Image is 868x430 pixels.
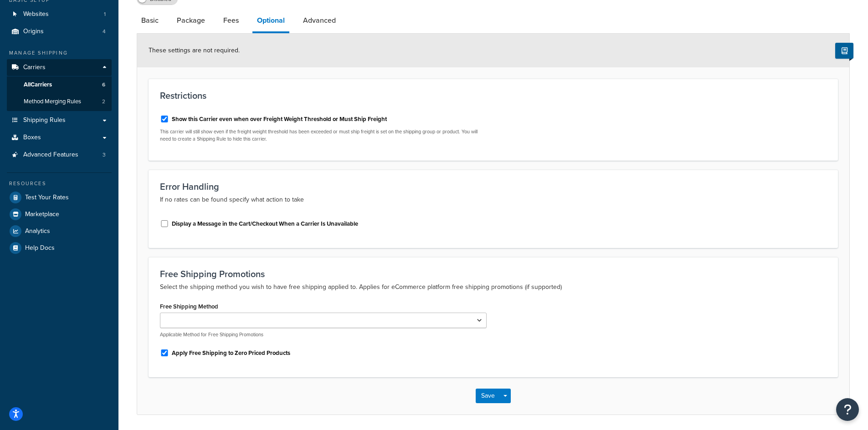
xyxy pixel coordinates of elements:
div: Manage Shipping [7,49,112,57]
button: Show Help Docs [835,43,853,59]
p: This carrier will still show even if the freight weight threshold has been exceeded or must ship ... [160,128,487,142]
a: Websites1 [7,6,112,23]
span: Help Docs [25,244,55,252]
span: Boxes [23,134,41,142]
a: Fees [219,10,243,31]
span: 4 [103,28,106,35]
span: Analytics [25,228,50,235]
span: All Carriers [24,81,52,89]
a: Method Merging Rules2 [7,93,112,110]
label: Free Shipping Method [160,303,218,310]
h3: Error Handling [160,182,827,192]
label: Apply Free Shipping to Zero Priced Products [172,349,290,357]
h3: Restrictions [160,91,827,101]
a: Advanced Features3 [7,147,112,163]
span: Origins [23,28,44,35]
li: Method Merging Rules [7,93,112,110]
a: Package [172,10,210,31]
span: 1 [104,10,106,18]
a: Basic [137,10,163,31]
span: Carriers [23,64,46,71]
h3: Free Shipping Promotions [160,269,827,279]
span: 3 [103,151,106,159]
div: Resources [7,180,112,187]
span: Test Your Rates [25,194,69,202]
li: Origins [7,23,112,40]
li: Websites [7,6,112,23]
a: Marketplace [7,206,112,223]
a: Analytics [7,223,112,239]
a: Origins4 [7,23,112,40]
label: Show this Carrier even when over Freight Weight Threshold or Must Ship Freight [172,115,387,123]
label: Display a Message in the Cart/Checkout When a Carrier Is Unavailable [172,220,358,228]
p: If no rates can be found specify what action to take [160,194,827,205]
span: These settings are not required. [149,46,240,55]
a: Shipping Rules [7,112,112,129]
a: Help Docs [7,240,112,256]
span: Advanced Features [23,151,78,159]
a: Optional [252,10,289,33]
li: Carriers [7,59,112,111]
a: Advanced [298,10,340,31]
a: Boxes [7,129,112,146]
a: Test Your Rates [7,189,112,206]
span: Websites [23,10,49,18]
span: 2 [102,98,105,106]
li: Advanced Features [7,147,112,163]
span: Method Merging Rules [24,98,81,106]
button: Open Resource Center [836,398,859,421]
span: Shipping Rules [23,116,66,124]
span: Marketplace [25,211,59,218]
a: Carriers [7,59,112,76]
p: Applicable Method for Free Shipping Promotions [160,331,487,338]
button: Save [476,389,500,403]
span: 6 [102,81,105,89]
a: AllCarriers6 [7,76,112,93]
p: Select the shipping method you wish to have free shipping applied to. Applies for eCommerce platf... [160,282,827,293]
